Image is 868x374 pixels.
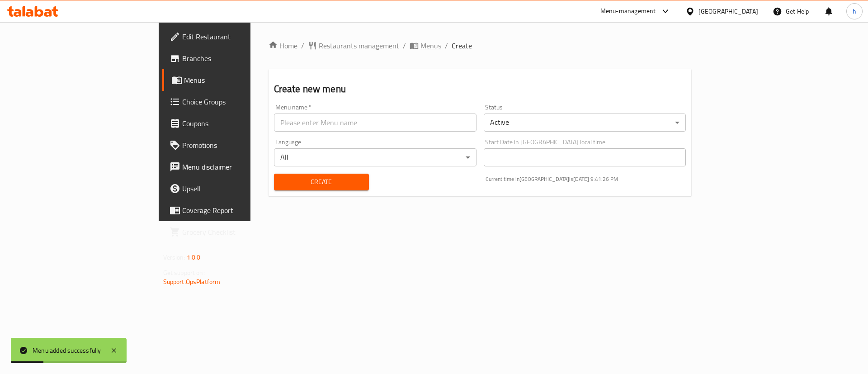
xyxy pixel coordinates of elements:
h2: Create new menu [274,82,686,96]
span: Menus [184,75,297,85]
nav: breadcrumb [269,40,692,51]
a: Menu disclaimer [162,156,304,178]
div: Active [484,114,686,132]
span: Menu disclaimer [182,161,297,172]
a: Upsell [162,178,304,199]
input: Please enter Menu name [274,114,476,132]
a: Grocery Checklist [162,221,304,243]
div: Menu-management [600,6,656,17]
span: Version: [163,251,185,263]
li: / [403,40,406,51]
span: 1.0.0 [187,251,201,263]
div: [GEOGRAPHIC_DATA] [698,6,758,16]
li: / [445,40,448,51]
button: Create [274,174,369,190]
a: Menus [162,69,304,91]
span: Get support on: [163,267,205,279]
span: Edit Restaurant [182,31,297,42]
span: Create [281,176,362,188]
p: Current time in [GEOGRAPHIC_DATA] is [DATE] 9:41:26 PM [486,175,686,183]
a: Choice Groups [162,91,304,113]
a: Menus [410,40,441,51]
span: Restaurants management [319,40,399,51]
span: Coverage Report [182,205,297,216]
a: Coverage Report [162,199,304,221]
div: Menu added successfully [33,346,101,355]
a: Branches [162,47,304,69]
span: Branches [182,53,297,64]
span: Choice Groups [182,96,297,107]
span: Coupons [182,118,297,129]
span: Promotions [182,140,297,151]
span: Menus [420,40,441,51]
a: Edit Restaurant [162,26,304,47]
span: h [853,6,856,16]
a: Coupons [162,113,304,134]
a: Support.OpsPlatform [163,276,221,288]
span: Upsell [182,183,297,194]
div: All [274,148,476,166]
span: Grocery Checklist [182,227,297,237]
a: Promotions [162,134,304,156]
a: Restaurants management [308,40,399,51]
span: Create [452,40,472,51]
